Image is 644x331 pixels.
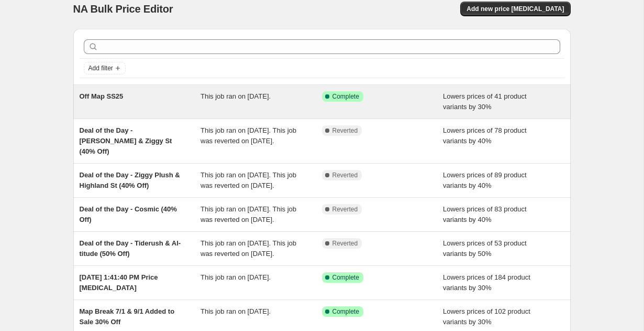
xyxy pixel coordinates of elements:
[443,239,527,258] span: Lowers prices of 53 product variants by 50%
[467,5,564,13] span: Add new price [MEDICAL_DATA]
[332,171,358,179] span: Reverted
[201,171,296,189] span: This job ran on [DATE]. This job was reverted on [DATE].
[332,92,359,101] span: Complete
[80,92,124,100] span: Off Map SS25
[201,239,296,258] span: This job ran on [DATE]. This job was reverted on [DATE].
[201,92,271,100] span: This job ran on [DATE].
[443,205,527,223] span: Lowers prices of 83 product variants by 40%
[332,205,358,213] span: Reverted
[443,126,527,145] span: Lowers prices of 78 product variants by 40%
[80,126,172,155] span: Deal of the Day - [PERSON_NAME] & Ziggy St (40% Off)
[80,171,180,189] span: Deal of the Day - Ziggy Plush & Highland St (40% Off)
[443,171,527,189] span: Lowers prices of 89 product variants by 40%
[201,205,296,223] span: This job ran on [DATE]. This job was reverted on [DATE].
[80,239,181,258] span: Deal of the Day - Tiderush & Al-titude (50% Off)
[443,92,527,111] span: Lowers prices of 41 product variants by 30%
[332,273,359,282] span: Complete
[332,126,358,135] span: Reverted
[88,64,113,72] span: Add filter
[73,3,173,15] span: NA Bulk Price Editor
[201,307,271,315] span: This job ran on [DATE].
[460,2,570,16] button: Add new price [MEDICAL_DATA]
[80,205,177,223] span: Deal of the Day - Cosmic (40% Off)
[332,307,359,316] span: Complete
[443,273,530,292] span: Lowers prices of 184 product variants by 30%
[80,307,175,326] span: Map Break 7/1 & 9/1 Added to Sale 30% Off
[443,307,530,326] span: Lowers prices of 102 product variants by 30%
[332,239,358,248] span: Reverted
[201,273,271,281] span: This job ran on [DATE].
[201,126,296,145] span: This job ran on [DATE]. This job was reverted on [DATE].
[80,273,158,292] span: [DATE] 1:41:40 PM Price [MEDICAL_DATA]
[84,62,126,74] button: Add filter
